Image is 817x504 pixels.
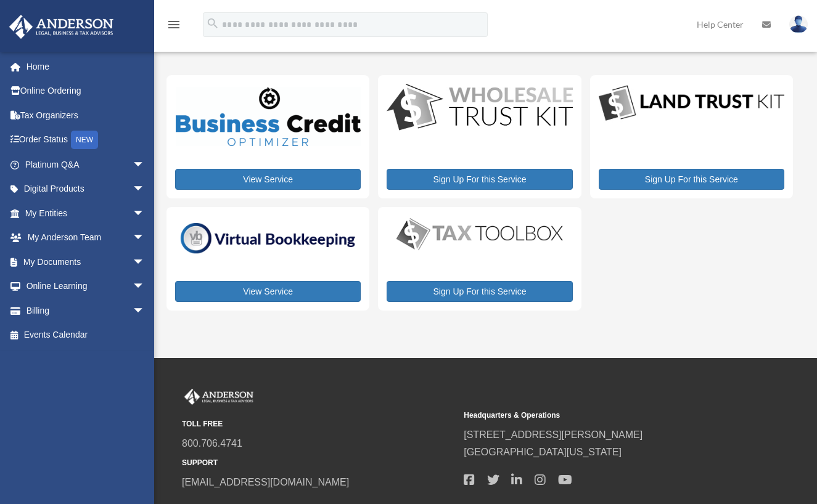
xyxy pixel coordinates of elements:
a: menu [166,22,181,32]
small: TOLL FREE [182,418,455,431]
a: 800.706.4741 [182,438,242,449]
span: arrow_drop_down [133,274,157,299]
img: taxtoolbox_new-1.webp [387,216,572,253]
img: User Pic [789,15,808,33]
img: LandTrust_lgo-1.jpg [599,84,784,124]
a: Tax Organizers [9,103,163,128]
i: search [206,17,220,30]
a: View Service [175,281,361,302]
div: NEW [71,131,98,149]
i: menu [166,17,181,32]
a: Sign Up For this Service [387,281,572,302]
a: Billingarrow_drop_down [9,298,163,323]
span: arrow_drop_down [133,201,157,226]
a: [STREET_ADDRESS][PERSON_NAME] [464,429,643,440]
img: Anderson Advisors Platinum Portal [182,389,256,405]
small: SUPPORT [182,457,455,469]
a: Order StatusNEW [9,128,163,153]
a: Platinum Q&Aarrow_drop_down [9,152,163,177]
span: arrow_drop_down [133,298,157,323]
a: Home [9,54,163,79]
a: View Service [175,169,361,190]
img: WS-Trust-Kit-lgo-1.jpg [387,84,572,133]
a: Digital Productsarrow_drop_down [9,177,157,201]
span: arrow_drop_down [133,152,157,177]
span: arrow_drop_down [133,250,157,275]
a: [GEOGRAPHIC_DATA][US_STATE] [464,447,622,457]
a: Events Calendar [9,323,163,348]
a: Sign Up For this Service [387,169,572,190]
small: Headquarters & Operations [464,409,737,422]
a: Sign Up For this Service [599,169,784,190]
a: Online Learningarrow_drop_down [9,274,163,299]
a: My Anderson Teamarrow_drop_down [9,226,163,250]
a: My Documentsarrow_drop_down [9,250,163,274]
a: Online Ordering [9,79,163,104]
span: arrow_drop_down [133,226,157,251]
img: Anderson Advisors Platinum Portal [6,15,117,39]
a: [EMAIL_ADDRESS][DOMAIN_NAME] [182,477,349,487]
span: arrow_drop_down [133,177,157,202]
a: My Entitiesarrow_drop_down [9,201,163,226]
